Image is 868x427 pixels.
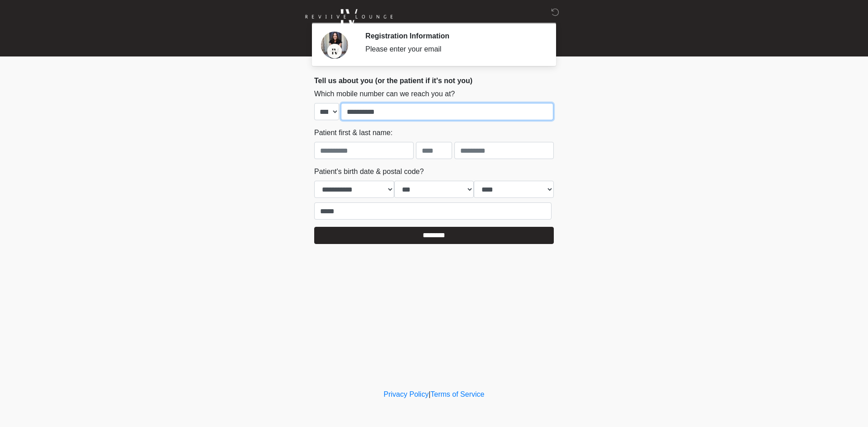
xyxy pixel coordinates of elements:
[429,390,430,398] a: |
[430,390,484,398] a: Terms of Service
[314,127,392,138] label: Patient first & last name:
[365,44,540,55] div: Please enter your email
[314,76,554,85] h2: Tell us about you (or the patient if it's not you)
[314,166,424,177] label: Patient's birth date & postal code?
[384,390,429,398] a: Privacy Policy
[365,32,540,40] h2: Registration Information
[321,32,348,59] img: Agent Avatar
[305,7,393,27] img: Reviive Lounge Logo
[314,89,455,99] label: Which mobile number can we reach you at?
